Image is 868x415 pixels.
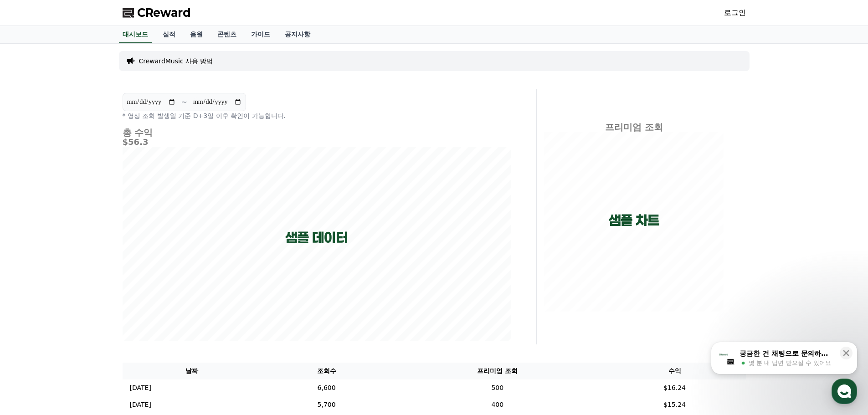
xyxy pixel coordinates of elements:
[83,303,94,310] span: 대화
[604,363,746,379] th: 수익
[123,138,511,147] h5: $56.3
[244,26,277,43] a: 가이드
[119,26,152,43] a: 대시보드
[29,302,34,310] span: 홈
[130,383,151,393] p: [DATE]
[123,111,511,120] p: * 영상 조회 발생일 기준 D+3일 이후 확인이 가능합니다.
[262,396,391,413] td: 5,700
[544,122,724,132] h4: 프리미엄 조회
[183,26,210,43] a: 음원
[262,379,391,396] td: 6,600
[123,128,511,138] h4: 총 수익
[123,5,191,20] a: CReward
[60,289,118,312] a: 대화
[391,379,603,396] td: 500
[130,400,151,410] p: [DATE]
[139,56,213,66] a: CrewardMusic 사용 방법
[181,97,187,108] p: ~
[137,5,191,20] span: CReward
[609,212,659,229] p: 샘플 차트
[277,26,318,43] a: 공지사항
[724,7,746,18] a: 로그인
[262,363,391,379] th: 조회수
[391,396,603,413] td: 400
[3,289,60,312] a: 홈
[604,379,746,396] td: $16.24
[118,289,175,312] a: 설정
[141,302,152,310] span: 설정
[285,230,348,246] p: 샘플 데이터
[391,363,603,379] th: 프리미엄 조회
[123,363,262,379] th: 날짜
[155,26,183,43] a: 실적
[210,26,244,43] a: 콘텐츠
[604,396,746,413] td: $15.24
